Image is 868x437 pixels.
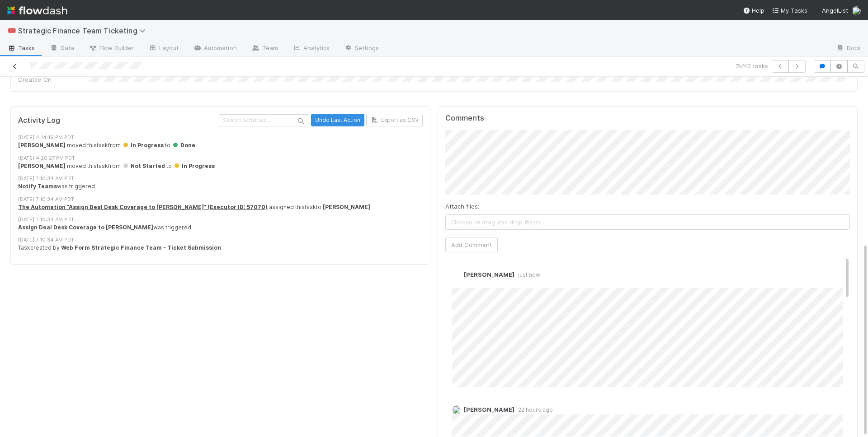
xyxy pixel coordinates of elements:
[285,42,337,56] a: Analytics
[81,42,141,56] a: Flow Builder
[18,195,423,203] div: [DATE] 7:10:34 AM PDT
[743,6,764,15] div: Help
[219,114,309,126] input: Search activities...
[18,154,423,162] div: [DATE] 4:20:27 PM PDT
[514,406,553,413] span: 22 hours ago
[18,142,66,149] strong: [PERSON_NAME]
[18,163,66,169] strong: [PERSON_NAME]
[464,271,514,278] span: [PERSON_NAME]
[18,182,423,191] div: was triggered
[18,75,86,84] div: Created On
[464,406,514,413] span: [PERSON_NAME]
[366,114,423,126] button: Export as CSV
[141,42,186,56] a: Layout
[61,244,221,251] strong: Web Form Strategic Finance Team - Ticket Submission
[122,142,164,149] span: In Progress
[18,183,57,190] a: Notify Teams
[323,204,370,210] strong: [PERSON_NAME]
[18,26,150,35] span: Strategic Finance Team Ticketing
[452,270,461,279] img: avatar_aa4fbed5-f21b-48f3-8bdd-57047a9d59de.png
[18,162,423,170] div: moved this task from to
[173,163,215,169] span: In Progress
[736,61,768,70] span: 7 of 40 tasks
[42,42,81,56] a: Data
[514,271,540,278] span: just now
[186,42,244,56] a: Automation
[18,134,423,141] div: [DATE] 4:14:19 PM PDT
[18,216,423,223] div: [DATE] 7:10:34 AM PDT
[89,43,134,52] span: Flow Builder
[772,6,807,15] a: My Tasks
[829,42,868,56] a: Docs
[18,116,217,125] h5: Activity Log
[18,203,423,211] div: assigned this task to
[7,27,16,34] span: 🎟️
[244,42,285,56] a: Team
[822,7,848,14] span: AngelList
[18,244,423,252] div: Task created by
[445,237,498,252] button: Add Comment
[122,163,165,169] span: Not Started
[7,3,67,18] img: logo-inverted-e16ddd16eac7371096b0.svg
[452,405,461,414] img: avatar_f2899df2-d2b9-483b-a052-ca3b1db2e5e2.png
[446,215,849,229] span: Choose or drag and drop file(s)
[18,236,423,244] div: [DATE] 7:10:34 AM PDT
[18,175,423,182] div: [DATE] 7:10:34 AM PDT
[18,223,423,232] div: was triggered
[445,202,479,211] label: Attach files:
[311,114,364,126] button: Undo Last Action
[18,204,268,210] a: The Automation "Assign Deal Desk Coverage to [PERSON_NAME]" (Executor ID: 57070)
[18,224,153,231] a: Assign Deal Desk Coverage to [PERSON_NAME]
[852,6,861,15] img: avatar_aa4fbed5-f21b-48f3-8bdd-57047a9d59de.png
[7,43,35,52] span: Tasks
[445,114,850,123] h5: Comments
[18,141,423,149] div: moved this task from to
[772,7,807,14] span: My Tasks
[337,42,386,56] a: Settings
[172,142,195,149] span: Done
